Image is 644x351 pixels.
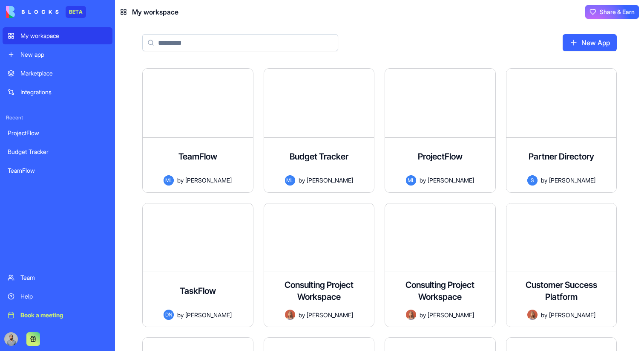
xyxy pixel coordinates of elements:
a: Customer Success PlatformAvatarby[PERSON_NAME] [506,203,617,328]
a: BETA [6,6,86,18]
span: [PERSON_NAME] [185,310,232,319]
span: [PERSON_NAME] [428,176,474,185]
div: TeamFlow [8,166,107,175]
span: by [177,176,184,185]
a: New app [3,46,112,63]
div: BETA [66,6,86,18]
h4: Customer Success Platform [513,279,610,303]
span: My workspace [132,7,178,17]
span: by [177,310,184,319]
a: ProjectFlowMLby[PERSON_NAME] [385,68,496,193]
span: ML [285,175,295,186]
div: Budget Tracker [8,148,107,156]
img: Avatar [285,310,295,320]
span: Recent [3,114,112,121]
div: Book a meeting [20,311,107,319]
a: Budget TrackerMLby[PERSON_NAME] [264,68,375,193]
a: ProjectFlow [3,125,112,142]
a: TeamFlow [3,162,112,179]
a: Marketplace [3,65,112,82]
div: Marketplace [20,69,107,78]
a: TeamFlowMLby[PERSON_NAME] [142,68,253,193]
img: image_123650291_bsq8ao.jpg [4,332,18,346]
span: [PERSON_NAME] [307,176,353,185]
h4: ProjectFlow [418,151,463,162]
h4: Budget Tracker [290,151,348,162]
span: [PERSON_NAME] [307,310,353,319]
a: Integrations [3,84,112,101]
h4: TeamFlow [178,151,217,162]
div: Help [20,292,107,301]
div: My workspace [20,32,107,40]
span: [PERSON_NAME] [549,176,595,185]
div: New app [20,50,107,59]
span: DN [164,310,174,320]
h4: Partner Directory [529,151,594,162]
a: Consulting Project WorkspaceAvatarby[PERSON_NAME] [264,203,375,328]
div: Team [20,273,107,282]
a: Budget Tracker [3,143,112,160]
a: My workspace [3,27,112,44]
a: Help [3,288,112,305]
span: [PERSON_NAME] [428,310,474,319]
div: Integrations [20,88,107,96]
a: Consulting Project WorkspaceAvatarby[PERSON_NAME] [385,203,496,328]
span: [PERSON_NAME] [185,176,232,185]
a: Partner DirectorySby[PERSON_NAME] [506,68,617,193]
span: by [299,310,305,319]
span: by [299,176,305,185]
a: Team [3,269,112,286]
a: New App [563,34,617,51]
img: logo [6,6,59,18]
span: Share & Earn [600,8,635,16]
a: TaskFlowDNby[PERSON_NAME] [142,203,253,328]
img: Avatar [406,310,416,320]
h4: Consulting Project Workspace [392,279,489,303]
span: ML [406,175,416,186]
span: by [420,310,426,319]
button: Share & Earn [585,5,639,19]
div: ProjectFlow [8,129,107,137]
h4: Consulting Project Workspace [271,279,368,303]
img: Avatar [527,310,538,320]
span: by [420,176,426,185]
span: ML [164,175,174,186]
span: by [541,310,547,319]
a: Book a meeting [3,307,112,324]
span: S [527,175,538,186]
span: [PERSON_NAME] [549,310,595,319]
span: by [541,176,547,185]
h4: TaskFlow [180,285,216,297]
